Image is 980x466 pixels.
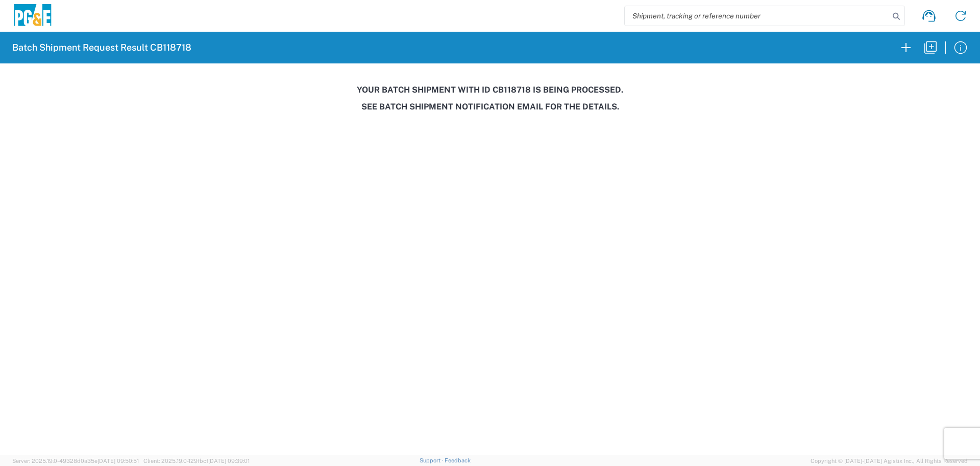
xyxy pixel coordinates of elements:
span: Copyright © [DATE]-[DATE] Agistix Inc., All Rights Reserved [811,456,968,465]
span: Client: 2025.19.0-129fbcf [143,458,250,464]
h2: Batch Shipment Request Result CB118718 [12,41,191,54]
h3: See Batch Shipment Notification email for the details. [7,102,973,112]
span: [DATE] 09:50:51 [97,458,139,464]
span: Server: 2025.19.0-49328d0a35e [12,458,139,464]
span: [DATE] 09:39:01 [208,458,250,464]
h3: Your batch shipment with id CB118718 is being processed. [7,85,973,95]
a: Support [420,457,445,463]
img: pge [12,4,53,28]
a: Feedback [445,457,471,463]
input: Shipment, tracking or reference number [625,6,889,26]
